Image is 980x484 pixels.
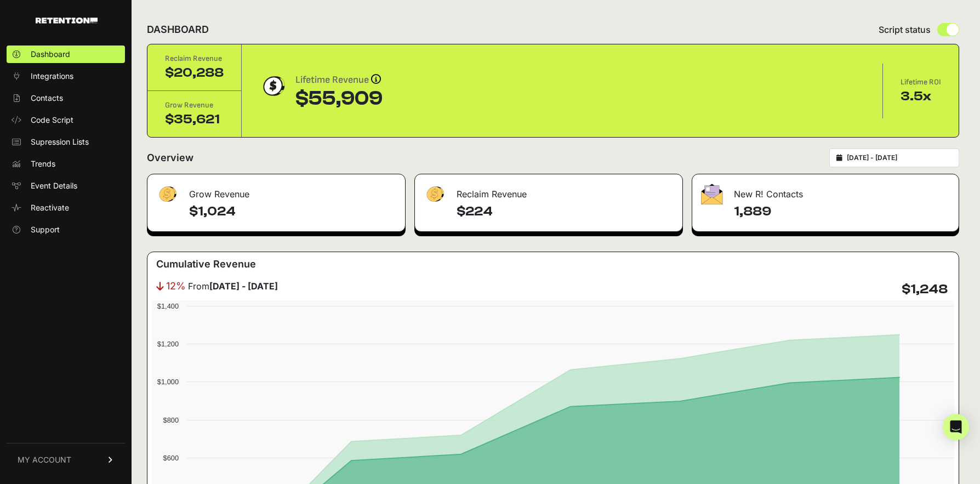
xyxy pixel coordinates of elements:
[157,302,179,310] text: $1,400
[7,67,125,85] a: Integrations
[7,89,125,107] a: Contacts
[901,88,941,105] div: 3.5x
[901,77,941,88] div: Lifetime ROI
[156,184,178,205] img: fa-dollar-13500eef13a19c4ab2b9ed9ad552e47b0d9fc28b02b83b90ba0e00f96d6372e9.png
[165,64,224,82] div: $20,288
[31,93,63,104] span: Contacts
[7,155,125,173] a: Trends
[147,22,209,37] h2: DASHBOARD
[31,49,70,60] span: Dashboard
[166,278,186,294] span: 12%
[7,111,125,129] a: Code Script
[7,133,125,151] a: Supression Lists
[157,340,179,348] text: $1,200
[31,136,89,147] span: Supression Lists
[31,180,77,191] span: Event Details
[701,184,723,204] img: fa-envelope-19ae18322b30453b285274b1b8af3d052b27d846a4fbe8435d1a52b978f639a2.png
[147,174,405,207] div: Grow Revenue
[457,203,674,220] h4: $224
[7,45,125,63] a: Dashboard
[902,281,948,298] h4: $1,248
[36,18,98,24] img: Retention.com
[879,23,931,36] span: Script status
[31,115,73,126] span: Code Script
[163,416,179,424] text: $800
[188,280,278,293] span: From
[424,184,446,205] img: fa-dollar-13500eef13a19c4ab2b9ed9ad552e47b0d9fc28b02b83b90ba0e00f96d6372e9.png
[734,203,950,220] h4: 1,889
[147,150,193,166] h2: Overview
[209,281,278,292] strong: [DATE] - [DATE]
[7,199,125,217] a: Reactivate
[165,100,224,111] div: Grow Revenue
[31,224,60,235] span: Support
[943,414,969,440] div: Open Intercom Messenger
[7,443,125,476] a: MY ACCOUNT
[156,257,256,272] h3: Cumulative Revenue
[31,158,55,169] span: Trends
[165,53,224,64] div: Reclaim Revenue
[295,88,383,110] div: $55,909
[692,174,959,207] div: New R! Contacts
[157,378,179,386] text: $1,000
[31,202,69,213] span: Reactivate
[163,454,179,462] text: $600
[18,454,71,465] span: MY ACCOUNT
[415,174,682,207] div: Reclaim Revenue
[7,177,125,195] a: Event Details
[165,111,224,128] div: $35,621
[259,72,287,100] img: dollar-coin-05c43ed7efb7bc0c12610022525b4bbbb207c7efeef5aecc26f025e68dcafac9.png
[189,203,396,220] h4: $1,024
[31,71,73,82] span: Integrations
[295,72,383,88] div: Lifetime Revenue
[7,221,125,238] a: Support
